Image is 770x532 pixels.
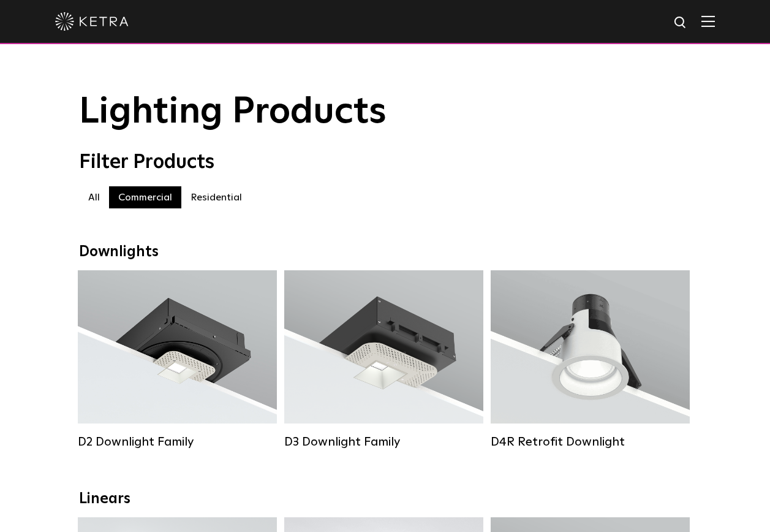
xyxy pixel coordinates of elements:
label: All [79,186,109,208]
img: ketra-logo-2019-white [55,12,129,31]
div: Downlights [79,243,692,261]
label: Commercial [109,186,181,208]
label: Residential [181,186,251,208]
div: Linears [79,490,692,508]
span: Lighting Products [79,94,387,131]
div: D2 Downlight Family [78,435,277,449]
a: D3 Downlight Family Lumen Output:700 / 900 / 1100Colors:White / Black / Silver / Bronze / Paintab... [284,270,483,449]
img: Hamburger%20Nav.svg [701,15,715,27]
div: D3 Downlight Family [284,435,483,449]
div: Filter Products [79,151,692,174]
a: D2 Downlight Family Lumen Output:1200Colors:White / Black / Gloss Black / Silver / Bronze / Silve... [78,270,277,449]
a: D4R Retrofit Downlight Lumen Output:800Colors:White / BlackBeam Angles:15° / 25° / 40° / 60°Watta... [491,270,690,449]
div: D4R Retrofit Downlight [491,435,690,449]
img: search icon [673,15,689,31]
